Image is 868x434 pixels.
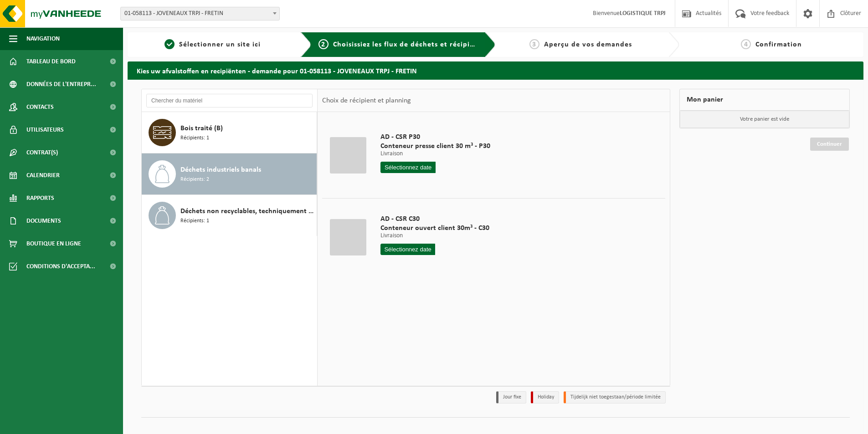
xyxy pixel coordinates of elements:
[380,233,489,239] p: Livraison
[142,112,317,153] button: Bois traité (B) Récipients: 1
[26,255,95,278] span: Conditions d'accepta...
[179,41,261,48] span: Sélectionner un site ici
[128,61,863,79] h2: Kies uw afvalstoffen en recipiënten - demande pour 01-058113 - JOVENEAUX TRPJ - FRETIN
[680,111,849,128] p: Votre panier est vide
[529,39,539,49] span: 3
[142,195,317,236] button: Déchets non recyclables, techniquement non combustibles (combustibles) Récipients: 1
[180,175,209,184] span: Récipients: 2
[26,187,54,209] span: Rapports
[26,73,96,96] span: Données de l'entrepr...
[26,118,64,141] span: Utilisateurs
[26,209,61,232] span: Documents
[26,27,60,50] span: Navigation
[164,39,175,49] span: 1
[333,41,485,48] span: Choisissiez les flux de déchets et récipients
[496,391,526,403] li: Jour fixe
[180,164,261,175] span: Déchets industriels banals
[810,138,849,151] a: Continuer
[180,217,209,225] span: Récipients: 1
[26,164,60,187] span: Calendrier
[380,142,490,151] span: Conteneur presse client 30 m³ - P30
[564,391,666,403] li: Tijdelijk niet toegestaan/période limitée
[380,133,490,142] span: AD - CSR P30
[26,141,58,164] span: Contrat(s)
[26,50,76,73] span: Tableau de bord
[26,232,81,255] span: Boutique en ligne
[180,123,223,134] span: Bois traité (B)
[180,134,209,143] span: Récipients: 1
[544,41,632,48] span: Aperçu de vos demandes
[26,96,54,118] span: Contacts
[121,7,279,20] span: 01-058113 - JOVENEAUX TRPJ - FRETIN
[146,94,313,107] input: Chercher du matériel
[380,244,435,255] input: Sélectionnez date
[741,39,751,49] span: 4
[318,39,329,49] span: 2
[132,39,293,50] a: 1Sélectionner un site ici
[620,10,666,17] strong: LOGISTIQUE TRPJ
[380,151,490,157] p: Livraison
[142,153,317,195] button: Déchets industriels banals Récipients: 2
[380,224,489,233] span: Conteneur ouvert client 30m³ - C30
[380,162,436,173] input: Sélectionnez date
[679,89,850,111] div: Mon panier
[531,391,559,403] li: Holiday
[120,7,280,20] span: 01-058113 - JOVENEAUX TRPJ - FRETIN
[380,214,489,224] span: AD - CSR C30
[318,89,416,112] div: Choix de récipient et planning
[755,41,802,48] span: Confirmation
[180,206,314,217] span: Déchets non recyclables, techniquement non combustibles (combustibles)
